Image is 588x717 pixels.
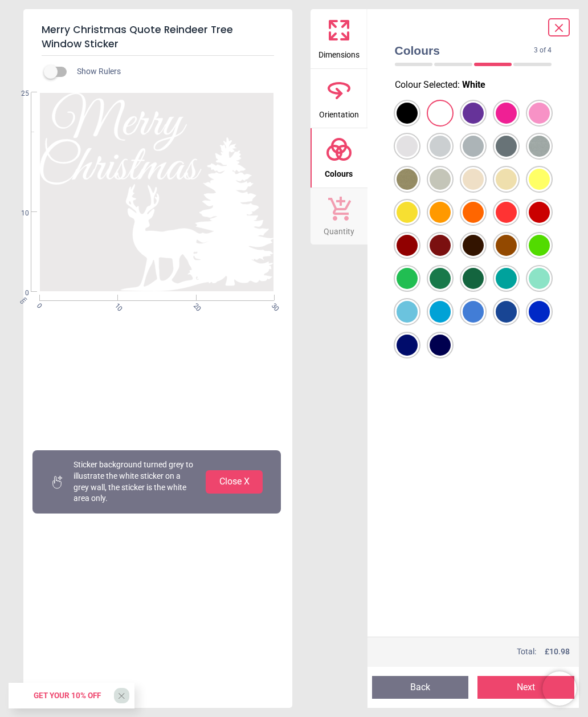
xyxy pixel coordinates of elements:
span: Colours [395,42,534,59]
span: Colours [325,163,353,180]
span: cm [18,295,28,305]
span: Orientation [319,104,359,121]
span: 10 [112,302,120,309]
span: 0 [7,288,29,298]
span: 10.98 [549,647,570,656]
span: White [462,79,485,90]
button: Orientation [311,69,367,128]
div: Total: [394,646,570,658]
span: 0 [34,302,42,309]
button: Next [477,676,574,699]
span: £ [545,646,570,658]
span: 10 [7,209,29,218]
button: Quantity [311,188,367,245]
span: Quantity [324,221,354,238]
h5: Merry Christmas Quote Reindeer Tree Window Sticker [42,18,274,56]
span: 30 [269,302,276,309]
span: 20 [191,302,198,309]
p: Sticker background turned grey to illustrate the white sticker on a grey wall, the sticker is the... [73,459,197,504]
span: Dimensions [318,44,360,61]
button: Colours [311,128,367,188]
button: Back [372,676,469,699]
p: Colour Selected : [386,79,561,91]
span: 3 of 4 [534,46,552,55]
span: 25 [7,89,29,99]
button: Close X [206,470,263,493]
button: Dimensions [311,9,367,68]
div: Show Rulers [51,65,292,79]
iframe: Brevo live chat [542,671,577,706]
